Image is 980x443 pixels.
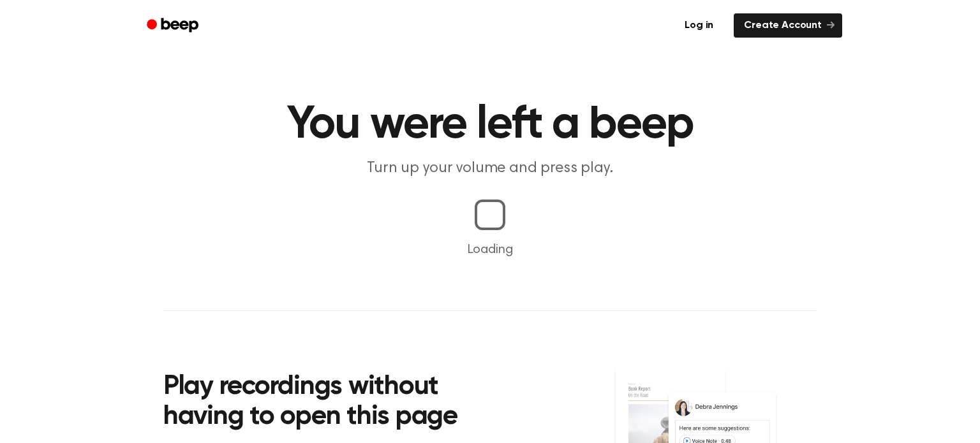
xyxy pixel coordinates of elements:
[163,372,507,433] h2: Play recordings without having to open this page
[15,240,965,259] p: Loading
[245,158,735,179] p: Turn up your volume and press play.
[734,13,842,38] a: Create Account
[138,13,210,38] a: Beep
[672,11,726,40] a: Log in
[163,102,817,148] h1: You were left a beep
